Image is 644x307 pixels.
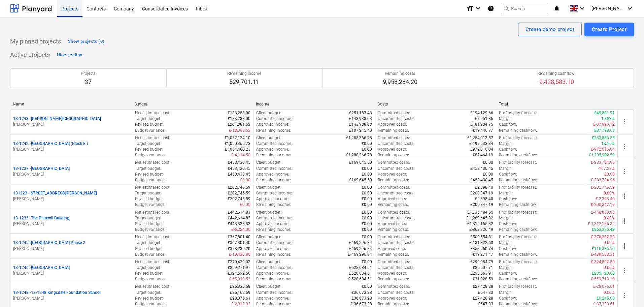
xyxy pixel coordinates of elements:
p: Uncommitted costs : [378,166,414,172]
p: Budget variance : [135,202,165,208]
p: £1,288,366.78 [346,152,372,158]
p: 13-1245 - [GEOGRAPHIC_DATA] Phase 2 [13,240,85,246]
p: Remaining cashflow : [499,276,537,282]
p: £-378,232.20 [591,234,615,240]
div: Total [499,102,615,106]
p: £0.00 [362,221,372,227]
p: Remaining income : [256,227,291,233]
p: £143,938.03 [349,116,372,122]
p: £183,288.00 [228,110,250,116]
p: Cashflow : [499,122,517,127]
p: [PERSON_NAME] [13,296,129,301]
p: £31,028.59 [473,276,493,282]
p: Committed costs : [378,210,410,215]
p: £19,271.47 [473,252,493,257]
p: Approved income : [256,271,289,276]
p: £-528,684.51 [348,276,372,282]
p: £1,738,484.65 [467,210,493,215]
p: Client budget : [256,234,281,240]
p: £367,801.40 [228,240,250,246]
p: £-863,326.49 [469,227,493,233]
div: 13-1242 -[GEOGRAPHIC_DATA] (Block E )[PERSON_NAME] [13,141,129,152]
p: £-469,296.84 [348,252,372,257]
p: Uncommitted costs : [378,116,414,122]
p: Net estimated cost : [135,259,170,265]
p: Remaining costs : [378,202,409,208]
span: more_vert [620,217,629,225]
p: Target budget : [135,116,161,122]
div: 13-1248 -13-1248 Kingsdale Foundation School[PERSON_NAME] [13,290,129,301]
p: £-488,568.31 [591,252,615,257]
p: £-559,713.10 [591,276,615,282]
p: Committed income : [256,166,292,172]
i: keyboard_arrow_down [626,4,634,12]
p: £453,430.45 [470,177,493,183]
p: Net estimated cost : [135,160,170,165]
p: 131223 - [STREET_ADDRESS][PERSON_NAME] [13,190,97,196]
p: £-6,224.00 [231,227,250,233]
span: more_vert [620,167,629,176]
p: Uncommitted costs : [378,265,414,271]
p: £-283,784.95 [591,160,615,165]
p: Revised budget : [135,172,164,177]
div: Name [13,102,129,106]
p: 0.00% [604,265,615,271]
p: £453,430.45 [228,172,250,177]
p: £469,296.84 [349,240,372,246]
p: £-200,347.19 [591,202,615,208]
p: Remaining cashflow : [499,177,537,183]
p: Remaining cashflow [537,71,574,76]
p: Budget variance : [135,252,165,257]
p: Approved income : [256,246,289,252]
p: Projects [81,71,96,76]
p: Committed income : [256,190,292,196]
p: £-131,322.60 [469,240,493,246]
p: Target budget : [135,240,161,246]
div: Create Project [592,25,626,34]
p: [PERSON_NAME] [13,271,129,276]
p: Margin : [499,166,513,172]
p: £-972,016.04 [591,147,615,152]
p: 0.00% [604,240,615,246]
div: Budget [134,102,250,106]
p: £378,232.20 [228,246,250,252]
p: £0.00 [362,196,372,202]
i: Knowledge base [487,4,494,12]
p: Remaining income [227,71,261,76]
p: £299,084.79 [470,259,493,265]
p: £25,507.71 [473,265,493,271]
p: £19,446.77 [473,128,493,133]
p: £442,614.83 [228,215,250,221]
p: £202,745.59 [228,185,250,190]
div: Show projects (0) [68,38,104,45]
p: Profitability forecast : [499,185,537,190]
p: Net estimated cost : [135,135,170,141]
p: £0.00 [362,259,372,265]
i: keyboard_arrow_down [578,4,586,12]
p: £110,336.10 [592,246,615,252]
p: 13-1235 - The Plimsoll Building [13,215,69,221]
p: 18.15% [601,141,615,147]
p: £453,430.45 [228,166,250,172]
p: £469,296.84 [349,246,372,252]
div: Hide section [57,51,82,59]
p: Client budget : [256,259,281,265]
p: Profitability forecast : [499,110,537,116]
p: £528,684.51 [349,271,372,276]
p: Client budget : [256,284,281,289]
p: Revised budget : [135,122,164,127]
p: £358,960.74 [470,246,493,252]
p: £0.00 [604,172,615,177]
p: [PERSON_NAME] [13,147,129,152]
p: Profitability forecast : [499,259,537,265]
p: £1,312,165.32 [467,221,493,227]
p: 13-1242 - [GEOGRAPHIC_DATA] (Block E ) [13,141,88,147]
p: £233,886.55 [592,135,615,141]
p: Approved costs : [378,147,407,152]
p: Client budget : [256,185,281,190]
div: 13-1246 -[GEOGRAPHIC_DATA][PERSON_NAME] [13,265,129,276]
p: £0.00 [362,166,372,172]
i: keyboard_arrow_down [474,4,482,12]
p: -167.28% [598,166,615,172]
p: 0.00% [604,190,615,196]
